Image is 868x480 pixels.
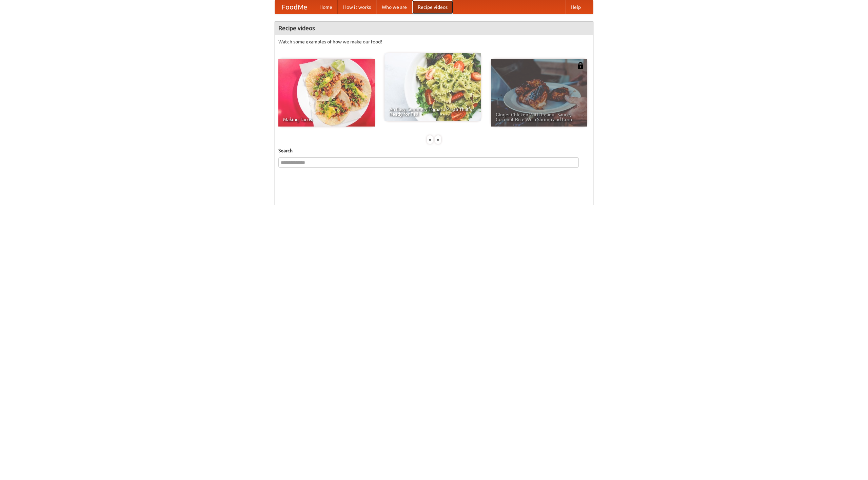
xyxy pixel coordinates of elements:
a: FoodMe [275,0,314,14]
a: Who we are [376,0,412,14]
span: Making Tacos [283,117,370,122]
h4: Recipe videos [275,21,593,35]
img: 483408.png [577,62,584,69]
a: Recipe videos [412,0,453,14]
a: Making Tacos [278,59,375,127]
a: How it works [338,0,376,14]
div: « [427,135,433,144]
a: Home [314,0,338,14]
a: Help [565,0,586,14]
span: An Easy, Summery Tomato Pasta That's Ready for Fall [389,107,476,116]
a: An Easy, Summery Tomato Pasta That's Ready for Fall [384,53,481,121]
p: Watch some examples of how we make our food! [278,38,590,45]
h5: Search [278,147,590,154]
div: » [435,135,441,144]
